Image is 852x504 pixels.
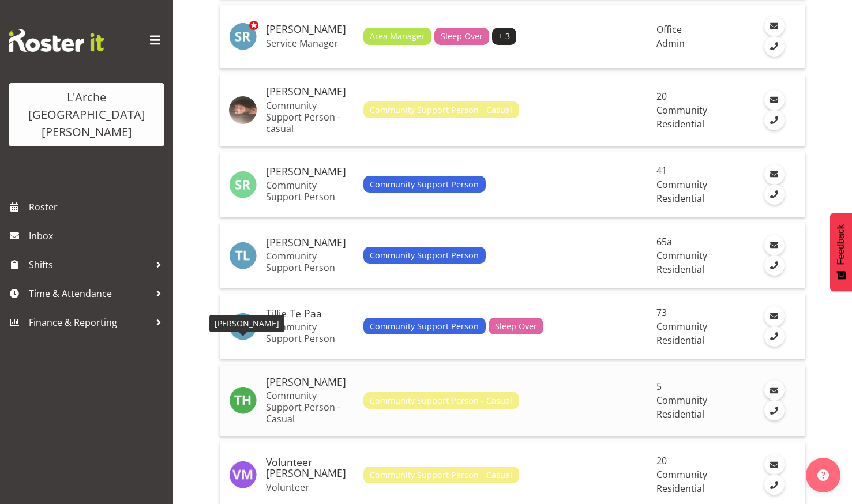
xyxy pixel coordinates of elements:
span: Admin [656,37,685,50]
a: Call Employee [764,36,785,57]
span: Community Residential [656,394,707,420]
a: Call Employee [764,326,785,347]
a: Email Employee [764,90,785,110]
span: Community Residential [656,104,707,130]
span: Office [656,23,682,36]
span: Shifts [29,256,150,273]
span: + 3 [498,30,510,43]
span: 41 [656,164,667,177]
span: Community Support Person [370,320,479,333]
img: susan-murphy51ea01618dbc607be286453d8b1a92ee.png [229,96,257,124]
button: Feedback - Show survey [830,213,852,291]
img: tillie-te-paa87.jpg [229,313,257,340]
span: Community Support Person [370,249,479,262]
span: Community Residential [656,178,707,205]
h5: Tillie Te Paa [266,308,354,319]
a: Call Employee [764,255,785,276]
img: help-xxl-2.png [817,469,829,481]
p: Service Manager [266,37,354,49]
img: thomas-lorigan86.jpg [229,242,257,269]
span: Feedback [836,224,846,265]
h5: [PERSON_NAME] [266,86,354,97]
span: Sleep Over [441,30,483,43]
span: 65a [656,235,672,248]
img: suhil-reffy84.jpg [229,171,257,198]
p: Community Support Person [266,250,354,273]
div: L'Arche [GEOGRAPHIC_DATA][PERSON_NAME] [20,89,153,141]
span: Roster [29,198,167,216]
p: Community Support Person - Casual [266,390,354,424]
a: Email Employee [764,380,785,400]
span: 73 [656,306,667,319]
img: trisya-hemana10426.jpg [229,386,257,414]
a: Call Employee [764,110,785,130]
p: Community Support Person [266,179,354,202]
span: Community Support Person [370,178,479,191]
p: Community Support Person - casual [266,100,354,134]
h5: Volunteer [PERSON_NAME] [266,457,354,480]
a: Call Employee [764,475,785,495]
span: 20 [656,454,667,467]
h5: [PERSON_NAME] [266,377,354,388]
img: simone-rueckert51.jpg [229,22,257,50]
a: Email Employee [764,16,785,36]
a: Call Employee [764,400,785,420]
a: Email Employee [764,454,785,475]
a: Email Employee [764,235,785,255]
h5: [PERSON_NAME] [266,24,354,35]
h5: [PERSON_NAME] [266,237,354,249]
span: Community Residential [656,468,707,495]
span: Area Manager [370,30,425,43]
span: Community Support Person - Casual [370,394,512,407]
img: volunteer-marie-hogan6093.jpg [229,461,257,488]
p: Community Support Person [266,321,354,344]
span: Inbox [29,227,167,245]
a: Email Employee [764,306,785,326]
span: 5 [656,380,662,393]
span: Sleep Over [495,320,537,333]
img: Rosterit website logo [9,29,104,52]
span: Community Support Person - Casual [370,469,512,482]
span: Community Support Person - Casual [370,104,512,116]
span: 20 [656,90,667,103]
p: Volunteer [266,482,354,493]
span: Time & Attendance [29,285,150,302]
span: Finance & Reporting [29,314,150,331]
span: Community Residential [656,249,707,276]
a: Email Employee [764,164,785,185]
a: Call Employee [764,185,785,205]
span: Community Residential [656,320,707,347]
h5: [PERSON_NAME] [266,166,354,178]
